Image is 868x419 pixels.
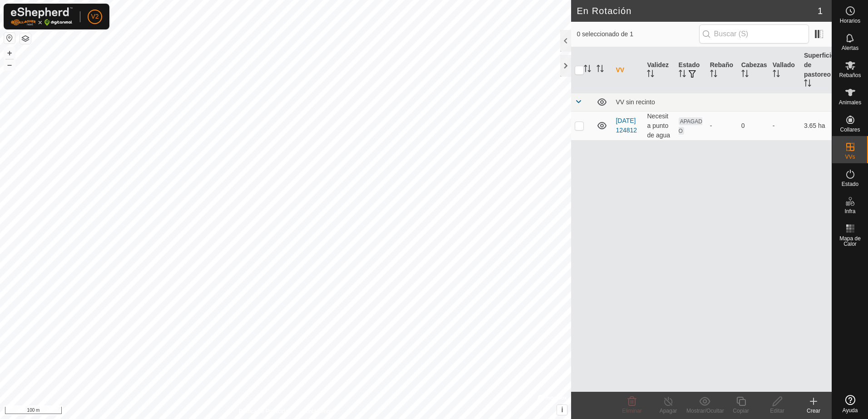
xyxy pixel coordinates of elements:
button: + [4,48,15,58]
td: 0 [738,111,769,140]
a: Ayuda [832,391,868,417]
p-sorticon: Activar para ordenar [647,71,654,78]
p-sorticon: Activar para ordenar [773,71,780,78]
div: Crear [795,407,832,415]
span: VVs [845,154,855,160]
span: Horarios [840,18,860,24]
td: - [769,111,800,140]
td: Necesita punto de agua [643,111,675,140]
p-sorticon: Activar para ordenar [804,81,811,88]
a: Política de Privacidad [239,407,291,415]
div: Editar [759,407,795,415]
th: Estado [675,47,706,93]
p-sorticon: Activar para ordenar [741,71,749,78]
span: Estado [842,181,858,187]
p-sorticon: Activar para ordenar [679,71,686,78]
th: Superficie de pastoreo [800,47,832,93]
th: Validez [643,47,675,93]
th: Cabezas [738,47,769,93]
a: [DATE] 124812 [616,117,637,134]
div: - [710,121,734,131]
p-sorticon: Activar para ordenar [710,71,717,78]
p-sorticon: Activar para ordenar [584,66,591,73]
span: Mapa de Calor [834,236,866,247]
button: Restablecer Mapa [4,33,15,44]
td: 3.65 ha [800,111,832,140]
button: Capas del Mapa [20,33,31,44]
span: Eliminar [622,408,641,414]
span: Ayuda [843,408,858,413]
div: VV sin recinto [616,98,828,106]
span: 0 seleccionado de 1 [577,29,699,39]
button: i [557,405,567,415]
img: Logo Gallagher [11,7,73,26]
div: Copiar [723,407,759,415]
th: Rebaño [706,47,738,93]
span: Rebaños [839,73,861,78]
span: Infra [844,209,855,214]
span: Animales [839,100,861,105]
span: i [561,406,563,414]
h2: En Rotación [577,5,817,16]
a: Contáctenos [302,407,332,415]
input: Buscar (S) [699,24,809,44]
button: – [4,59,15,70]
span: 1 [818,4,823,18]
p-sorticon: Activar para ordenar [597,66,604,73]
div: Mostrar/Ocultar [686,407,723,415]
span: APAGADO [679,117,702,135]
div: Apagar [650,407,686,415]
span: Collares [840,127,860,132]
span: Alertas [842,45,858,51]
th: Vallado [769,47,800,93]
span: V2 [91,12,99,21]
th: VV [612,47,643,93]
